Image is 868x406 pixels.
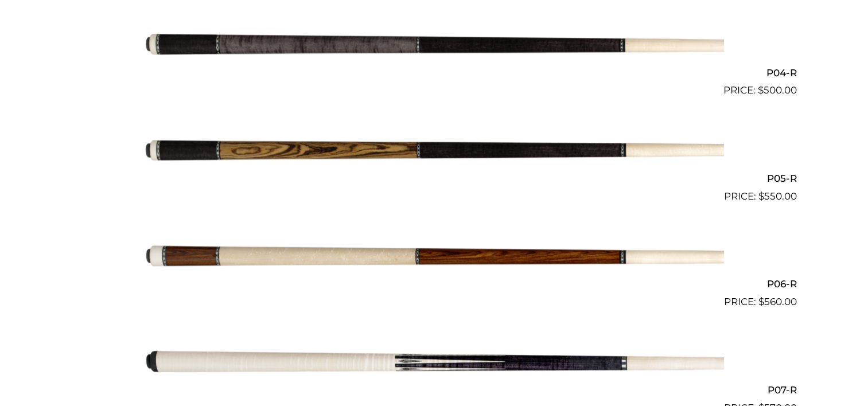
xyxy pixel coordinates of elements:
span: $ [758,190,764,202]
h2: P06-R [72,274,797,295]
bdi: 560.00 [758,296,797,307]
bdi: 550.00 [758,190,797,202]
h2: P05-R [72,167,797,189]
a: P06-R $560.00 [72,209,797,310]
span: $ [758,84,764,96]
bdi: 500.00 [758,84,797,96]
h2: P04-R [72,62,797,83]
img: P06-R [145,209,724,305]
img: P05-R [145,103,724,199]
span: $ [758,296,764,307]
h2: P07-R [72,379,797,400]
a: P05-R $550.00 [72,103,797,204]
